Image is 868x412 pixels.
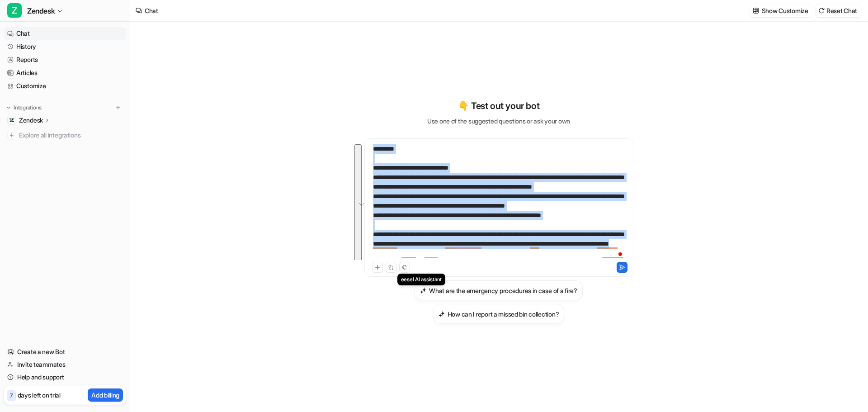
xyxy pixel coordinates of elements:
[818,7,825,14] img: reset
[367,144,631,260] div: To enrich screen reader interactions, please activate Accessibility in Grammarly extension settings
[14,104,42,111] p: Integrations
[448,309,559,319] h3: How can I report a missed bin collection?
[145,6,158,15] div: Chat
[91,390,119,400] p: Add billing
[427,116,570,126] p: Use one of the suggested questions or ask your own
[19,128,123,142] span: Explore all integrations
[4,66,126,79] a: Articles
[7,3,22,18] span: Z
[4,27,126,40] a: Chat
[4,358,126,371] a: Invite teammates
[7,131,16,140] img: explore all integrations
[4,346,126,358] a: Create a new Bot
[9,118,14,123] img: Zendesk
[4,40,126,53] a: History
[429,286,577,295] h3: What are the emergency procedures in case of a fire?
[4,129,126,142] a: Explore all integrations
[816,4,861,17] button: Reset Chat
[19,116,43,125] p: Zendesk
[762,6,808,15] p: Show Customize
[4,80,126,92] a: Customize
[420,287,426,294] img: What are the emergency procedures in case of a fire?
[433,304,565,324] button: How can I report a missed bin collection?How can I report a missed bin collection?
[27,5,55,17] span: Zendesk
[4,103,44,112] button: Integrations
[397,274,446,285] div: eesel AI assistant
[18,390,61,400] p: days left on trial
[10,392,13,400] p: 7
[88,388,123,402] button: Add billing
[5,104,12,111] img: expand menu
[415,280,582,300] button: What are the emergency procedures in case of a fire?What are the emergency procedures in case of ...
[115,104,121,111] img: menu_add.svg
[750,4,812,17] button: Show Customize
[439,311,445,317] img: How can I report a missed bin collection?
[458,99,539,113] p: 👇 Test out your bot
[753,7,759,14] img: customize
[4,53,126,66] a: Reports
[4,371,126,384] a: Help and support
